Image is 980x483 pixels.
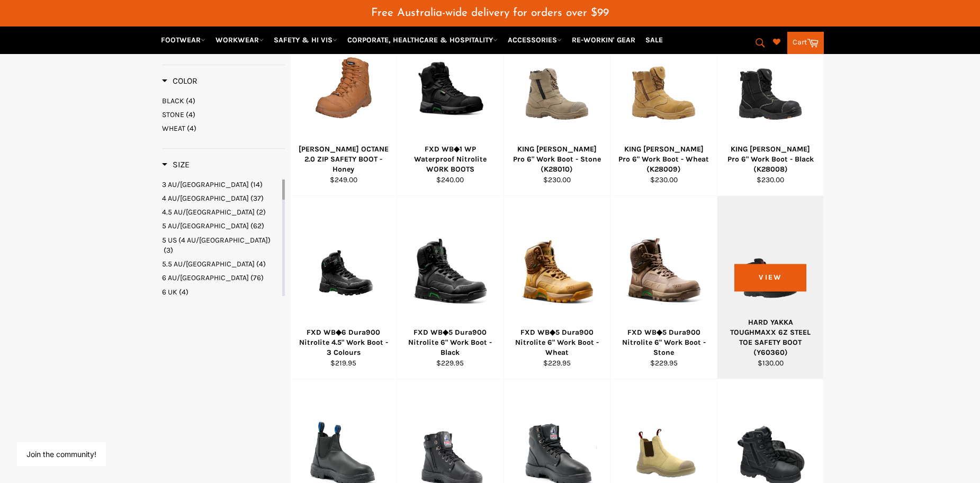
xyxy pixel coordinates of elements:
div: FXD WB◆5 Dura900 Nitrolite 6" Work Boot - Stone [617,327,711,358]
div: KING [PERSON_NAME] Pro 6" Work Boot - Stone (K28010) [510,144,604,175]
a: FXD WB◆1 WP Waterproof Nitrolite WORK BOOTSFXD WB◆1 WP Waterproof Nitrolite WORK BOOTS$240.00 [397,13,504,196]
button: Join the community! [26,450,96,459]
span: 5 AU/[GEOGRAPHIC_DATA] [162,221,249,230]
span: (4) [179,288,188,297]
h3: Size [162,159,190,170]
a: FOOTWEAR [157,31,210,49]
a: MACK OCTANE 2.0 ZIP SAFETY BOOT - Honey[PERSON_NAME] OCTANE 2.0 ZIP SAFETY BOOT - Honey$249.00 [290,13,397,196]
a: KING GEE Bennu Pro 6KING [PERSON_NAME] Pro 6" Work Boot - Stone (K28010)$230.00 [504,13,610,196]
a: Cart [787,32,824,54]
a: FXD WB◆5 Dura900 Nitrolite 6FXD WB◆5 Dura900 Nitrolite 6" Work Boot - Black$229.95 [397,196,504,379]
a: 6 UK [162,287,280,297]
span: 6 UK [162,288,177,297]
a: SALE [641,31,667,49]
a: 3 AU/UK [162,180,280,190]
span: 5 US (4 AU/[GEOGRAPHIC_DATA]) [162,236,271,245]
span: 6 AU/[GEOGRAPHIC_DATA] [162,273,249,282]
a: 4.5 AU/UK [162,207,280,217]
span: (62) [250,221,264,230]
span: (76) [250,273,264,282]
span: Color [162,76,197,86]
a: FXD WB◆5 Dura900 Nitrolite 6FXD WB◆5 Dura900 Nitrolite 6" Work Boot - Wheat$229.95 [504,196,610,379]
span: (4) [187,124,196,133]
div: FXD WB◆5 Dura900 Nitrolite 6" Work Boot - Wheat [510,327,604,358]
a: SAFETY & HI VIS [269,31,341,49]
a: 4 AU/UK [162,193,280,203]
a: WORKWEAR [211,31,268,49]
div: FXD WB◆5 Dura900 Nitrolite 6" Work Boot - Black [404,327,497,358]
span: BLACK [162,96,184,105]
span: (4) [186,110,195,119]
div: HARD YAKKA TOUGHMAXX 6Z STEEL TOE SAFETY BOOT (Y60360) [724,317,817,358]
a: KING GEE Bennu Pro 6KING [PERSON_NAME] Pro 6" Work Boot - Wheat (K28009)$230.00 [610,13,717,196]
span: (4) [186,96,195,105]
a: HARD YAKKA TOUGHMAXX 6Z STEEL TOE SAFETY BOOT (Y60360)HARD YAKKA TOUGHMAXX 6Z STEEL TOE SAFETY BO... [717,196,824,379]
span: WHEAT [162,124,185,133]
div: [PERSON_NAME] OCTANE 2.0 ZIP SAFETY BOOT - Honey [297,144,390,175]
span: (14) [250,180,263,189]
span: 4 AU/[GEOGRAPHIC_DATA] [162,194,249,203]
span: STONE [162,110,184,119]
span: (2) [256,208,266,217]
h3: Color [162,76,197,86]
a: KING GEE Bennu Pro 6KING [PERSON_NAME] Pro 6" Work Boot - Black (K28008)$230.00 [717,13,824,196]
span: (4) [256,260,266,269]
a: 6 AU/UK [162,273,280,283]
a: FXD WB◆5 Dura900 Nitrolite 6FXD WB◆5 Dura900 Nitrolite 6" Work Boot - Stone$229.95 [610,196,717,379]
div: KING [PERSON_NAME] Pro 6" Work Boot - Wheat (K28009) [617,144,711,175]
a: ACCESSORIES [504,31,566,49]
a: 5 US (4 AU/UK) [162,235,280,256]
a: STONE [162,110,285,120]
span: (3) [164,246,173,255]
a: 5.5 AU/UK [162,259,280,269]
div: KING [PERSON_NAME] Pro 6" Work Boot - Black (K28008) [724,144,817,175]
div: FXD WB◆1 WP Waterproof Nitrolite WORK BOOTS [404,144,497,175]
a: BLACK [162,96,285,106]
a: CORPORATE, HEALTHCARE & HOSPITALITY [343,31,502,49]
span: Free Australia-wide delivery for orders over $99 [371,7,609,19]
span: 5.5 AU/[GEOGRAPHIC_DATA] [162,260,255,269]
span: 3 AU/[GEOGRAPHIC_DATA] [162,180,249,189]
a: 5 AU/UK [162,221,280,231]
span: (37) [250,194,264,203]
a: FXD WB◆6 Dura900 Nitrolite 4.5FXD WB◆6 Dura900 Nitrolite 4.5" Work Boot - 3 Colours$219.95 [290,196,397,379]
div: FXD WB◆6 Dura900 Nitrolite 4.5" Work Boot - 3 Colours [297,327,390,358]
span: 4.5 AU/[GEOGRAPHIC_DATA] [162,208,255,217]
a: RE-WORKIN' GEAR [568,31,640,49]
a: WHEAT [162,123,285,133]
